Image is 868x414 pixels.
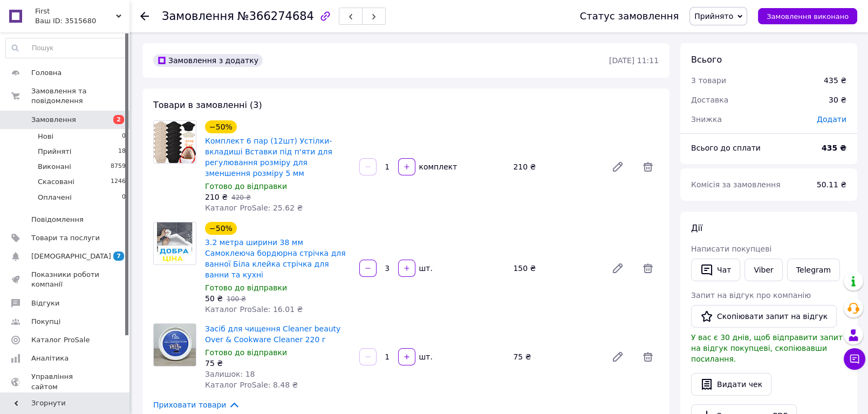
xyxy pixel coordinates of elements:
[691,76,726,85] span: 3 товари
[416,161,459,172] div: комплект
[205,358,351,369] div: 75 ₴
[694,12,733,21] span: Прийнято
[609,56,659,65] time: [DATE] 11:11
[416,263,434,274] div: шт.
[691,144,761,152] span: Всього до сплати
[817,180,846,189] span: 50.11 ₴
[205,238,346,279] a: 3.2 метра ширини 38 мм Самоклеюча бордюрна стрічка для ванної Біла клейка стрічка для ванни та кухні
[205,348,287,357] span: Готово до відправки
[822,144,846,152] b: 435 ₴
[31,233,100,243] span: Товари та послуги
[157,222,192,264] img: 3.2 метра ширини 38 мм Самоклеюча бордюрна стрічка для ванної Біла клейка стрічка для ванни та кухні
[205,294,223,303] span: 50 ₴
[111,177,126,187] span: 1246
[31,270,100,289] span: Показники роботи компанії
[153,100,262,110] span: Товари в замовленні (3)
[817,115,846,124] span: Додати
[31,68,61,78] span: Головна
[205,370,255,378] span: Залишок: 18
[237,10,314,23] span: №366274684
[787,259,840,281] a: Telegram
[38,132,53,141] span: Нові
[162,10,234,23] span: Замовлення
[691,291,811,300] span: Запит на відгук про компанію
[822,88,853,112] div: 30 ₴
[111,162,126,172] span: 8759
[38,162,71,172] span: Виконані
[607,156,628,178] a: Редагувати
[416,351,434,362] div: шт.
[205,120,237,133] div: −50%
[205,193,228,201] span: 210 ₴
[122,132,126,141] span: 0
[767,12,849,21] span: Замовлення виконано
[140,11,149,22] div: Повернутися назад
[607,346,628,368] a: Редагувати
[38,193,72,202] span: Оплачені
[122,193,126,202] span: 0
[691,259,740,281] button: Чат
[205,381,298,389] span: Каталог ProSale: 8.48 ₴
[31,372,100,391] span: Управління сайтом
[607,257,628,279] a: Редагувати
[227,295,246,303] span: 100 ₴
[580,11,679,22] div: Статус замовлення
[691,305,837,328] button: Скопіювати запит на відгук
[637,346,659,368] span: Видалити
[205,283,287,292] span: Готово до відправки
[35,6,116,16] span: First
[205,222,237,235] div: −50%
[844,348,865,370] button: Чат з покупцем
[205,203,303,212] span: Каталог ProSale: 25.62 ₴
[113,252,124,261] span: 7
[205,324,340,344] a: Засіб для чищення Cleaner beauty Over & Cookware Cleaner 220 г
[6,38,126,58] input: Пошук
[824,75,846,86] div: 435 ₴
[205,137,332,178] a: Комплект 6 пар (12шт) Устілки-вкладиші Вставки під п'яти для регулювання розміру для зменшення ро...
[31,115,76,125] span: Замовлення
[691,245,771,253] span: Написати покупцеві
[153,54,263,67] div: Замовлення з додатку
[691,223,702,233] span: Дії
[38,147,71,157] span: Прийняті
[691,55,722,65] span: Всього
[637,257,659,279] span: Видалити
[38,177,74,187] span: Скасовані
[205,182,287,191] span: Готово до відправки
[691,333,843,363] span: У вас є 30 днів, щоб відправити запит на відгук покупцеві, скопіювавши посилання.
[153,399,240,411] span: Приховати товари
[691,180,781,189] span: Комісія за замовлення
[509,349,603,364] div: 75 ₴
[31,335,90,345] span: Каталог ProSale
[31,86,129,106] span: Замовлення та повідомлення
[744,259,782,281] a: Viber
[154,121,196,163] img: Комплект 6 пар (12шт) Устілки-вкладиші Вставки під п'яти для регулювання розміру для зменшення ро...
[205,305,303,314] span: Каталог ProSale: 16.01 ₴
[691,96,728,104] span: Доставка
[31,317,60,327] span: Покупці
[231,194,251,201] span: 420 ₴
[31,215,84,225] span: Повідомлення
[154,324,196,366] img: Засіб для чищення Cleaner beauty Over & Cookware Cleaner 220 г
[118,147,126,157] span: 18
[509,159,603,174] div: 210 ₴
[35,16,129,26] div: Ваш ID: 3515680
[637,156,659,178] span: Видалити
[31,354,69,363] span: Аналітика
[691,115,722,124] span: Знижка
[691,373,771,396] button: Видати чек
[758,8,857,24] button: Замовлення виконано
[509,261,603,276] div: 150 ₴
[31,298,59,308] span: Відгуки
[113,115,124,124] span: 2
[31,252,111,261] span: [DEMOGRAPHIC_DATA]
